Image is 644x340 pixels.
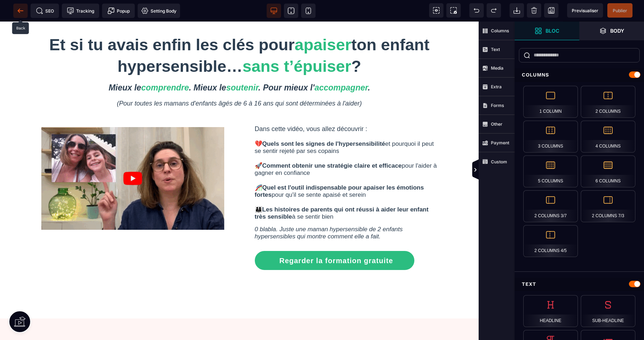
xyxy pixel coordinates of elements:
[581,295,635,327] div: Sub-Headline
[523,190,578,222] div: 2 Columns 3/7
[567,3,603,18] span: Preview
[41,60,437,73] text: Mieux le . Mieux le . Pour mieux l' .
[523,155,578,187] div: 5 Columns
[255,229,414,248] button: Regarder la formation gratuite
[255,102,438,113] text: Dans cette vidéo, vous allez découvrir :
[255,117,438,201] text: 💔 et pourquoi il peut se sentir rejeté par ses copains 🚀 pour l'aider à gagner en confiance 🎢 pou...
[572,8,598,13] span: Previsualiser
[446,3,461,18] span: Screenshot
[255,163,426,177] b: Quel est l'outil indispensable pour apaiser les émotions fortes
[262,141,402,148] b: Comment obtenir une stratégie claire et efficace
[491,121,502,127] strong: Other
[262,119,385,126] b: Quels sont les signes de l'hypersensibilité
[523,86,578,118] div: 1 Column
[491,28,509,33] strong: Columns
[515,278,644,291] div: Text
[255,185,431,199] b: Les histoires de parents qui ont réussi à aider leur enfant très sensible
[523,295,578,327] div: Headline
[491,47,500,52] strong: Text
[581,121,635,153] div: 4 Columns
[107,7,130,14] span: Popup
[515,68,644,81] div: Columns
[67,7,94,14] span: Tracking
[491,84,502,89] strong: Extra
[429,3,443,18] span: View components
[546,28,559,33] strong: Bloc
[41,11,437,57] text: Et si tu avais enfin les clés pour ton enfant hypersensible… ?
[579,22,644,40] span: Open Layer Manager
[581,190,635,222] div: 2 Columns 7/3
[523,225,578,257] div: 2 Columns 4/5
[255,202,438,220] text: 0 blabla. Juste une maman hypersensible de 2 enfants hypersensibles qui montre comment elle a fait.
[515,22,579,40] span: Open Blocks
[491,159,507,164] strong: Custom
[41,76,437,88] text: (Pour toutes les mamans d'enfants âgés de 6 à 16 ans qui sont déterminées à l'aider)
[610,28,624,33] strong: Body
[141,7,176,14] span: Setting Body
[523,121,578,153] div: 3 Columns
[613,8,627,13] span: Publier
[491,65,503,71] strong: Media
[41,106,224,208] img: 09fefcc0e629642cf12eff324bec2ed4_Design_sans_titre_(6)_(1).gif
[36,7,54,14] span: SEO
[491,103,504,108] strong: Forms
[491,140,509,145] strong: Payment
[581,155,635,187] div: 6 Columns
[581,86,635,118] div: 2 Columns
